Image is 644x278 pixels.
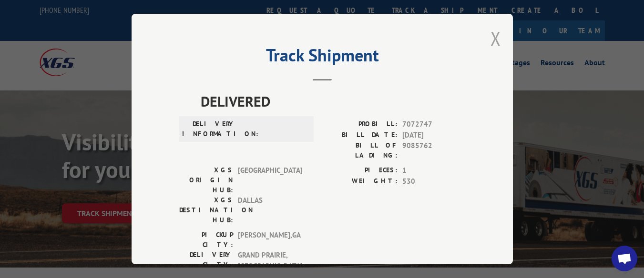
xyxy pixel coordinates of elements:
[238,230,302,250] span: [PERSON_NAME] , GA
[182,119,236,139] label: DELIVERY INFORMATION:
[179,250,233,271] label: DELIVERY CITY:
[491,26,501,51] button: Close modal
[179,230,233,250] label: PICKUP CITY:
[179,195,233,225] label: XGS DESTINATION HUB:
[322,119,398,130] label: PROBILL:
[322,176,398,187] label: WEIGHT:
[402,165,465,176] span: 1
[402,140,465,160] span: 9085762
[402,119,465,130] span: 7072747
[238,250,302,271] span: GRAND PRAIRIE , [GEOGRAPHIC_DATA]
[612,246,637,271] div: Open chat
[402,130,465,141] span: [DATE]
[201,90,465,112] span: DELIVERED
[322,165,398,176] label: PIECES:
[238,165,302,195] span: [GEOGRAPHIC_DATA]
[322,130,398,141] label: BILL DATE:
[179,49,465,67] h2: Track Shipment
[179,165,233,195] label: XGS ORIGIN HUB:
[402,176,465,187] span: 530
[322,140,398,160] label: BILL OF LADING:
[238,195,302,225] span: DALLAS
